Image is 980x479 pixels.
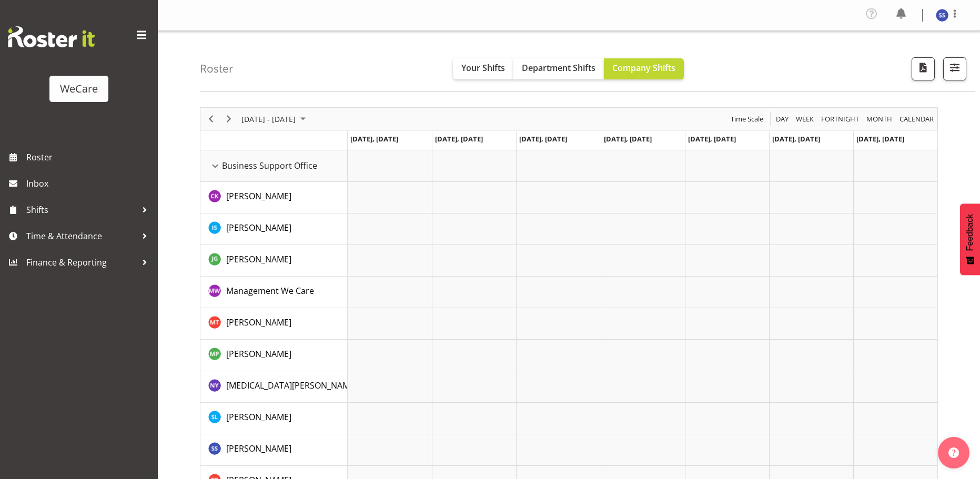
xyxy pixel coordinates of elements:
[612,62,675,74] span: Company Shifts
[774,113,791,126] button: Timeline Day
[856,134,904,144] span: [DATE], [DATE]
[226,379,357,392] a: [MEDICAL_DATA][PERSON_NAME]
[226,253,291,265] span: [PERSON_NAME]
[865,113,893,126] span: Month
[730,113,764,126] span: Time Scale
[26,149,153,165] span: Roster
[240,113,310,126] button: June 24 - 30, 2024
[775,113,790,126] span: Day
[948,447,959,458] img: help-xxl-2.png
[204,113,218,126] button: Previous
[820,113,860,126] span: Fortnight
[200,182,348,213] td: Chloe Kim resource
[522,62,595,74] span: Department Shifts
[226,253,291,266] a: [PERSON_NAME]
[461,62,505,74] span: Your Shifts
[200,245,348,277] td: Janine Grundler resource
[794,113,816,126] button: Timeline Week
[943,57,966,80] button: Filter Shifts
[226,316,291,329] a: [PERSON_NAME]
[220,108,238,130] div: Next
[226,348,291,360] a: [PERSON_NAME]
[226,221,291,234] a: [PERSON_NAME]
[202,108,220,130] div: Previous
[200,213,348,245] td: Isabel Simcox resource
[240,113,297,126] span: [DATE] - [DATE]
[226,348,291,360] span: [PERSON_NAME]
[688,134,736,144] span: [DATE], [DATE]
[26,202,137,218] span: Shifts
[222,113,236,126] button: Next
[226,411,291,423] span: [PERSON_NAME]
[898,113,935,126] span: calendar
[604,58,684,79] button: Company Shifts
[604,134,652,144] span: [DATE], [DATE]
[8,26,95,47] img: Rosterit website logo
[772,134,820,144] span: [DATE], [DATE]
[226,222,291,233] span: [PERSON_NAME]
[453,58,513,79] button: Your Shifts
[226,317,291,328] span: [PERSON_NAME]
[226,380,357,391] span: [MEDICAL_DATA][PERSON_NAME]
[200,63,234,75] h4: Roster
[898,113,936,126] button: Month
[200,403,348,434] td: Sarah Lamont resource
[519,134,567,144] span: [DATE], [DATE]
[729,113,765,126] button: Time Scale
[200,308,348,340] td: Michelle Thomas resource
[513,58,604,79] button: Department Shifts
[226,442,291,455] a: [PERSON_NAME]
[226,190,291,202] span: [PERSON_NAME]
[226,285,314,297] span: Management We Care
[200,150,348,182] td: Business Support Office resource
[936,9,948,22] img: savita-savita11083.jpg
[200,340,348,371] td: Millie Pumphrey resource
[960,203,980,275] button: Feedback - Show survey
[200,371,348,403] td: Nikita Yates resource
[200,277,348,308] td: Management We Care resource
[226,443,291,454] span: [PERSON_NAME]
[350,134,398,144] span: [DATE], [DATE]
[60,81,98,97] div: WeCare
[226,411,291,423] a: [PERSON_NAME]
[820,113,861,126] button: Fortnight
[226,284,314,297] a: Management We Care
[226,190,291,202] a: [PERSON_NAME]
[795,113,815,126] span: Week
[200,434,348,466] td: Savita Savita resource
[435,134,483,144] span: [DATE], [DATE]
[222,159,317,172] span: Business Support Office
[865,113,894,126] button: Timeline Month
[965,214,975,251] span: Feedback
[26,228,137,244] span: Time & Attendance
[26,176,153,191] span: Inbox
[26,254,137,270] span: Finance & Reporting
[912,57,935,80] button: Download a PDF of the roster according to the set date range.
